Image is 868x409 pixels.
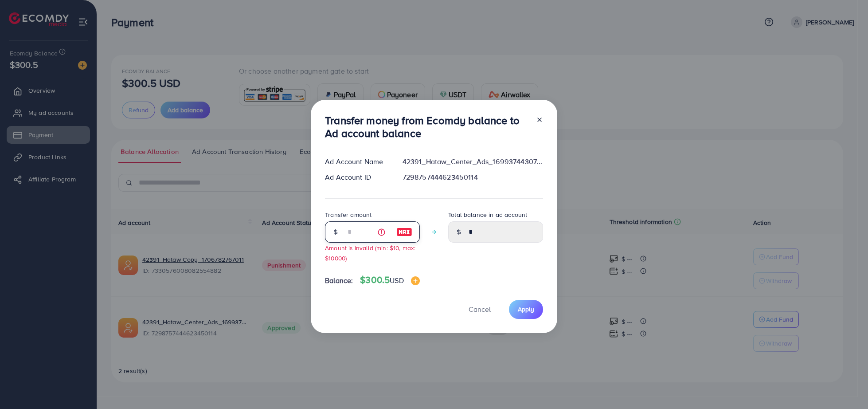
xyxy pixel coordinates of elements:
[360,275,419,286] h4: $300.5
[830,369,861,402] iframe: Chat
[395,172,550,182] div: 7298757444623450114
[457,300,502,319] button: Cancel
[396,227,412,237] img: image
[509,300,543,319] button: Apply
[390,275,403,285] span: USD
[469,304,491,314] span: Cancel
[325,210,371,219] label: Transfer amount
[325,275,353,286] span: Balance:
[325,244,415,262] small: Amount is invalid (min: $10, max: $10000)
[395,157,550,167] div: 42391_Hataw_Center_Ads_1699374430760
[318,172,395,182] div: Ad Account ID
[318,157,395,167] div: Ad Account Name
[325,114,529,140] h3: Transfer money from Ecomdy balance to Ad account balance
[411,276,420,285] img: image
[448,210,527,219] label: Total balance in ad account
[518,305,534,314] span: Apply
